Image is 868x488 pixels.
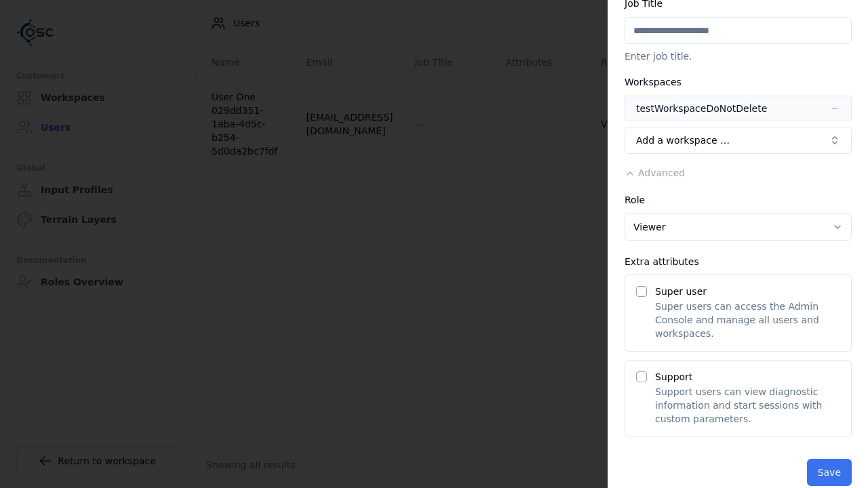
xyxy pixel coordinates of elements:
[625,77,682,87] label: Workspaces
[638,167,685,178] span: Advanced
[807,459,852,486] button: Save
[625,166,685,180] button: Advanced
[655,371,692,382] label: Support
[636,134,730,147] span: Add a workspace …
[655,385,840,426] p: Support users can view diagnostic information and start sessions with custom parameters.
[655,286,707,297] label: Super user
[655,300,840,340] p: Super users can access the Admin Console and manage all users and workspaces.
[625,49,852,63] p: Enter job title.
[625,257,852,266] div: Extra attributes
[625,195,645,205] label: Role
[636,102,767,115] div: testWorkspaceDoNotDelete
